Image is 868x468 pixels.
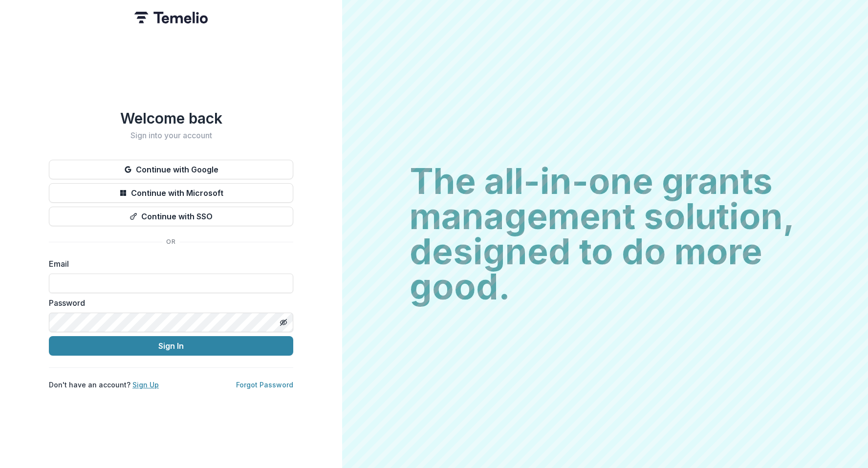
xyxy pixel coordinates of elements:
[236,381,293,389] a: Forgot Password
[49,160,293,179] button: Continue with Google
[49,109,293,127] h1: Welcome back
[49,183,293,203] button: Continue with Microsoft
[49,131,293,140] h2: Sign into your account
[132,381,159,389] a: Sign Up
[276,315,291,330] button: Toggle password visibility
[49,380,159,390] p: Don't have an account?
[49,207,293,226] button: Continue with SSO
[134,12,208,23] img: Temelio
[49,258,287,270] label: Email
[49,336,293,356] button: Sign In
[49,297,287,309] label: Password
